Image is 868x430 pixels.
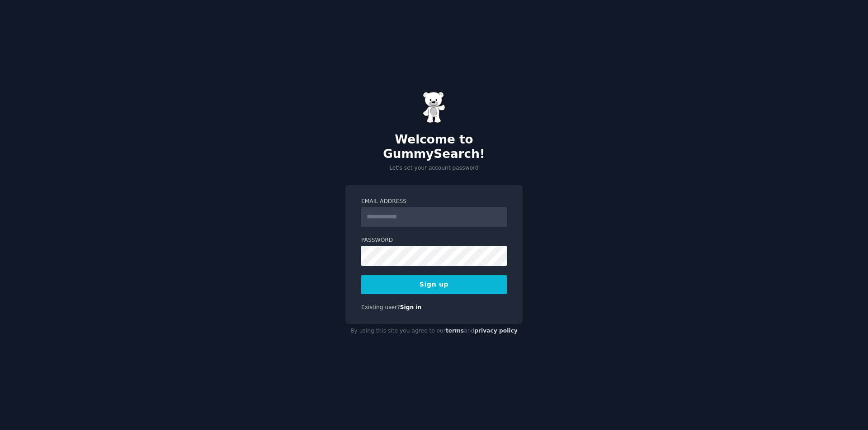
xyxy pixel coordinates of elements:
span: Existing user? [361,304,400,310]
div: By using this site you agree to our and [345,324,523,338]
button: Sign up [361,275,507,294]
label: Email Address [361,198,507,206]
a: privacy policy [474,328,518,334]
p: Let's set your account password [345,164,523,172]
h2: Welcome to GummySearch! [345,133,523,161]
a: terms [446,328,464,334]
label: Password [361,236,507,245]
a: Sign in [400,304,422,310]
img: Gummy Bear [423,92,445,123]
